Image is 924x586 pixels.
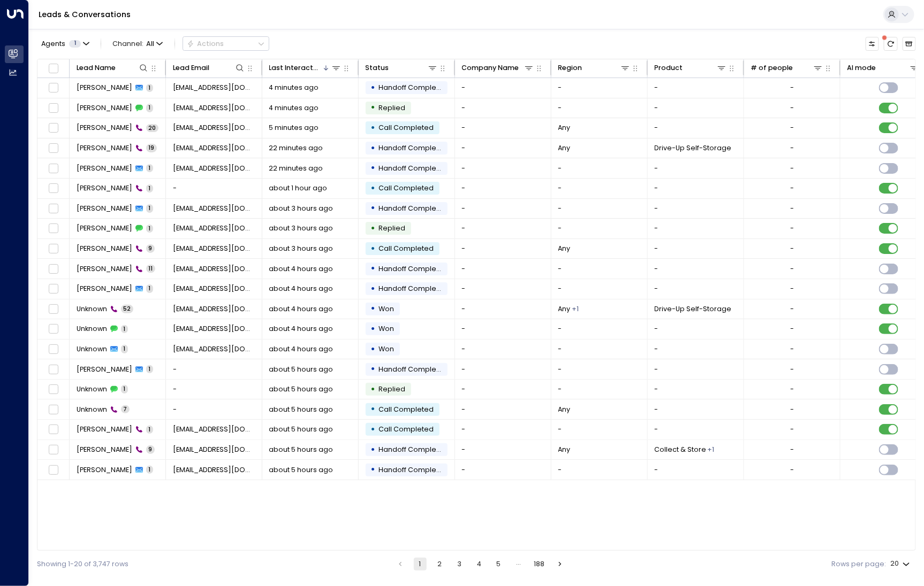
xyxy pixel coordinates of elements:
div: Drop & Store [708,445,715,454]
td: - [648,359,744,379]
span: Toggle select row [47,404,59,416]
button: Channel:All [109,37,166,50]
span: John Doe [77,365,132,374]
span: Toggle select row [47,243,59,255]
div: • [370,442,375,458]
span: Toggle select row [47,363,59,375]
span: 4 minutes ago [269,83,319,92]
button: Archived Leads [903,37,916,50]
span: milenabotsova@yahoo.co.uk [173,445,255,454]
span: Any [558,405,571,414]
span: Call Completed [378,123,434,132]
span: Any [558,244,571,253]
td: - [166,399,262,419]
span: Replied [378,384,405,394]
button: Go to page 5 [493,558,505,570]
td: - [455,380,551,399]
span: Drive-Up Self-Storage [655,304,732,314]
div: • [370,321,375,337]
div: - [790,445,794,454]
span: Won [378,304,394,313]
span: 22 minutes ago [269,164,323,173]
span: Toggle select row [47,343,59,356]
span: 19 [146,144,157,152]
td: - [455,239,551,259]
div: - [790,204,794,213]
span: Handoff Completed [378,284,448,293]
span: Toggle select row [47,122,59,134]
span: 1 [146,104,153,112]
span: romanfatima00@gmail.com [173,143,255,153]
td: - [648,118,744,138]
div: - [790,425,794,434]
span: about 5 hours ago [269,384,334,394]
td: - [551,279,648,299]
span: Call Completed [378,405,434,414]
div: • [370,99,375,116]
div: Lead Email [173,62,209,74]
td: - [648,460,744,480]
div: # of people [751,62,793,74]
div: - [790,365,794,374]
span: Hayley Corvin [77,204,132,213]
div: - [790,123,794,133]
div: Lead Email [173,62,246,74]
span: Handoff Completed [378,83,448,92]
span: Call Completed [378,183,434,192]
td: - [648,380,744,399]
div: - [790,143,794,153]
div: • [370,120,375,136]
td: - [648,259,744,279]
div: - [790,304,794,314]
span: 20 [146,124,158,132]
span: about 5 hours ago [269,445,334,454]
span: 1 [146,225,153,233]
span: Unknown [77,344,107,354]
span: 4 minutes ago [269,103,319,113]
div: AI mode [847,62,876,74]
span: Call Completed [378,244,434,253]
td: - [648,239,744,259]
span: Handoff Completed [378,164,448,173]
span: 1 [146,84,153,92]
td: - [648,78,744,98]
span: brewerianddavid@gmail.com [173,103,255,113]
span: Channel: [109,37,166,50]
button: Go to page 2 [433,558,446,570]
span: Muzammil Khan [77,143,132,153]
span: Toggle select row [47,323,59,335]
td: - [455,420,551,439]
div: • [370,180,375,197]
nav: pagination navigation [393,558,567,570]
span: about 5 hours ago [269,405,334,414]
td: - [648,340,744,359]
td: - [648,219,744,238]
div: - [790,324,794,334]
div: • [370,200,375,217]
span: Toggle select row [47,222,59,235]
span: Toggle select row [47,283,59,295]
td: - [166,359,262,379]
div: - [790,264,794,274]
td: - [648,179,744,198]
div: # of people [751,62,824,74]
span: Unknown [77,405,107,414]
span: about 4 hours ago [269,264,334,274]
span: Collect & Store [655,445,707,454]
span: brewerianddavid@gmail.com [173,123,255,133]
label: Rows per page: [832,559,887,569]
td: - [455,78,551,98]
td: - [455,340,551,359]
span: Muzammil Khan [77,164,132,173]
div: • [370,241,375,257]
span: about 4 hours ago [269,344,334,354]
div: Status [366,62,438,74]
td: - [455,460,551,480]
td: - [455,158,551,178]
span: All [146,40,154,48]
div: - [790,284,794,294]
div: • [370,401,375,418]
span: about 1 hour ago [269,183,328,193]
div: 20 [891,557,912,571]
button: Go to page 4 [473,558,486,570]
